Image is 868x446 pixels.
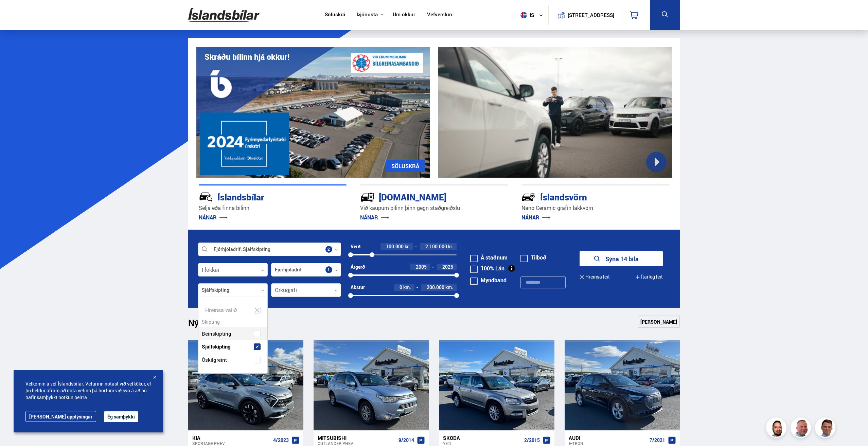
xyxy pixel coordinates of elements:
[199,190,213,204] img: JRvxyua_JYH6wB4c.svg
[202,329,231,339] span: Beinskipting
[360,204,508,212] p: Við kaupum bílinn þinn gegn staðgreiðslu
[427,12,452,19] a: Vefverslun
[569,435,647,441] div: Audi
[386,160,425,172] a: SÖLUSKRÁ
[360,214,389,221] a: NÁNAR
[570,12,612,18] button: [STREET_ADDRESS]
[398,438,414,443] span: 9/2014
[816,418,836,439] img: FbJEzSuNWCJXmdc-.webp
[25,411,96,422] a: [PERSON_NAME] upplýsingar
[405,244,410,249] span: kr.
[416,264,427,270] span: 2005
[360,191,484,202] div: [DOMAIN_NAME]
[318,441,396,446] div: Outlander PHEV
[325,12,345,19] a: Söluskrá
[104,411,138,422] button: Ég samþykki
[767,418,787,439] img: nhp88E3Fdnt1Opn2.png
[357,12,378,18] button: Þjónusta
[650,438,665,443] span: 7/2021
[205,52,289,61] h1: Skráðu bílinn hjá okkur!
[360,190,374,204] img: tr5P-W3DuiFaO7aO.svg
[351,264,365,270] div: Árgerð
[202,342,230,352] span: Sjálfskipting
[425,243,447,250] span: 2.100.000
[470,278,507,283] label: Myndband
[442,264,453,270] span: 2025
[635,269,663,285] button: Ítarleg leit
[188,4,260,26] img: G0Ugv5HjCgRt.svg
[470,255,508,260] label: Á staðnum
[386,243,404,250] span: 100.000
[521,204,669,212] p: Nano Ceramic grafín lakkvörn
[199,204,347,212] p: Selja eða finna bílinn
[188,318,243,332] h1: Nýtt á skrá
[192,435,270,441] div: Kia
[351,285,365,290] div: Akstur
[199,214,228,221] a: NÁNAR
[202,355,227,365] span: Óskilgreint
[196,47,430,178] img: eKx6w-_Home_640_.png
[393,12,415,19] a: Um okkur
[518,12,535,18] span: is
[521,191,645,202] div: Íslandsvörn
[273,438,289,443] span: 4/2023
[443,441,521,446] div: Yeti
[400,284,402,290] span: 0
[403,285,411,290] span: km.
[569,441,647,446] div: e-tron
[524,438,540,443] span: 2/2015
[518,5,548,25] button: is
[552,5,618,25] a: [STREET_ADDRESS]
[521,214,550,221] a: NÁNAR
[448,244,453,249] span: kr.
[638,316,680,328] a: [PERSON_NAME]
[318,435,396,441] div: Mitsubishi
[520,12,527,18] img: svg+xml;base64,PHN2ZyB4bWxucz0iaHR0cDovL3d3dy53My5vcmcvMjAwMC9zdmciIHdpZHRoPSI1MTIiIGhlaWdodD0iNT...
[443,435,521,441] div: Skoda
[792,418,812,439] img: siFngHWaQ9KaOqBr.png
[198,304,268,317] div: Hreinsa valið
[520,255,546,260] label: Tilboð
[192,441,270,446] div: Sportage PHEV
[351,244,360,249] div: Verð
[580,269,610,285] button: Hreinsa leit
[5,3,26,23] button: Opna LiveChat spjallviðmót
[25,380,151,401] span: Velkomin á vef Íslandsbílar. Vefurinn notast við vefkökur, ef þú heldur áfram að nota vefinn þá h...
[470,266,504,271] label: 100% Lán
[427,284,444,290] span: 200.000
[580,251,663,266] button: Sýna 14 bíla
[199,191,322,202] div: Íslandsbílar
[445,285,453,290] span: km.
[521,190,536,204] img: -Svtn6bYgwAsiwNX.svg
